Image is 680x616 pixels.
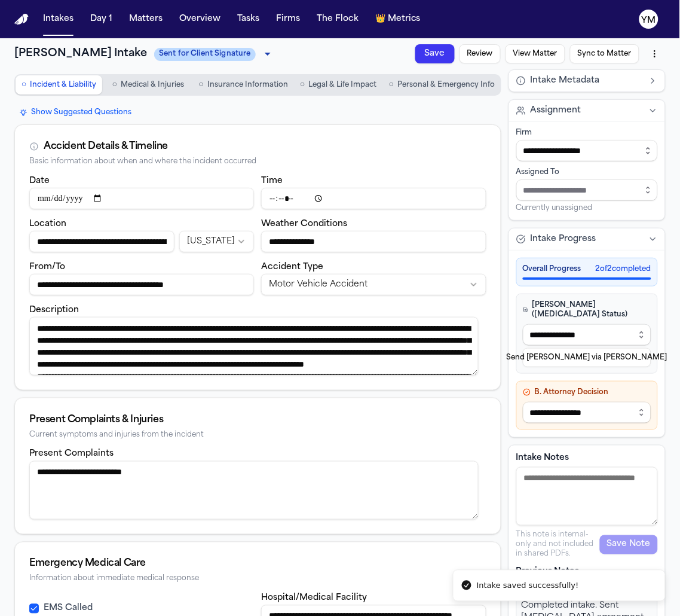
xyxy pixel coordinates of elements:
label: Accident Type [261,263,323,272]
div: Accident Details & Timeline [44,139,168,154]
label: Weather Conditions [261,219,347,228]
span: Assignment [531,105,581,117]
button: More actions [140,294,170,324]
input: Incident time [261,188,486,209]
span: Personal & Emergency Info [398,80,495,90]
div: Information about immediate medical response [29,575,486,584]
span: ○ [300,79,305,91]
input: Incident date [29,188,254,209]
div: Firm [516,128,658,138]
label: Hospital/Medical Facility [261,594,367,603]
textarea: Incident description [29,317,479,376]
button: Matters [124,8,167,30]
button: Save [265,109,304,153]
textarea: Intake notes [516,467,658,526]
div: Emergency Medical Care [29,557,486,571]
button: Firms [271,8,305,30]
span: Intake Progress [531,233,596,245]
button: Review [238,145,277,190]
span: ○ [389,79,394,91]
label: Date [29,176,50,185]
label: EMS Called [44,603,93,615]
input: From/To destination [29,274,254,295]
button: crownMetrics [370,8,425,30]
div: Intake saved successfully! [477,580,579,592]
label: Present Complaints [29,450,114,459]
button: Assignment [509,100,666,121]
label: Description [29,306,79,315]
h4: B. Attorney Decision [523,388,652,397]
button: Go to Incident & Liability [16,75,102,94]
div: Present Complaints & Injuries [29,413,486,427]
div: Basic information about when and where the incident occurred [29,157,486,166]
button: Show Suggested Questions [14,105,136,120]
button: Intakes [38,8,78,30]
span: Incident & Liability [30,80,96,90]
button: Incident state [179,231,254,252]
a: Home [14,14,29,25]
button: The Flock [312,8,363,30]
span: Intake Metadata [531,75,600,87]
span: ○ [22,79,26,91]
input: Assign to staff member [516,179,658,201]
button: Go to Medical & Injuries [105,75,191,94]
label: Time [261,176,283,185]
button: Intake Progress [509,228,666,250]
span: ○ [112,79,117,91]
input: Select firm [516,140,658,161]
button: Intake Metadata [509,70,666,92]
h4: [PERSON_NAME] ([MEDICAL_DATA] Status) [523,300,652,319]
span: Currently unassigned [516,203,593,213]
input: Incident location [29,231,174,252]
button: View Matter [200,182,251,242]
div: Assigned To [516,167,658,177]
span: Insurance Information [207,80,288,90]
span: Medical & Injuries [121,80,184,90]
input: Weather conditions [261,231,486,252]
div: Current symptoms and injuries from the incident [29,431,486,440]
span: 2 of 2 completed [596,264,651,274]
button: Tasks [232,8,264,30]
label: From/To [29,263,65,272]
span: Overall Progress [523,264,581,274]
span: Legal & Life Impact [309,80,377,90]
button: Day 1 [85,8,117,30]
button: Send [PERSON_NAME] via [PERSON_NAME] [523,348,652,367]
button: Sync to Matter [157,234,213,302]
textarea: Present complaints [29,461,479,520]
label: Location [29,219,66,228]
button: Go to Insurance Information [194,75,292,94]
img: Finch Logo [14,14,29,25]
button: Overview [174,8,225,30]
button: Go to Legal & Life Impact [295,75,382,94]
label: Intake Notes [516,453,658,465]
span: ○ [198,79,203,91]
p: This note is internal-only and not included in shared PDFs. [516,530,601,559]
button: Go to Personal & Emergency Info [384,75,500,94]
